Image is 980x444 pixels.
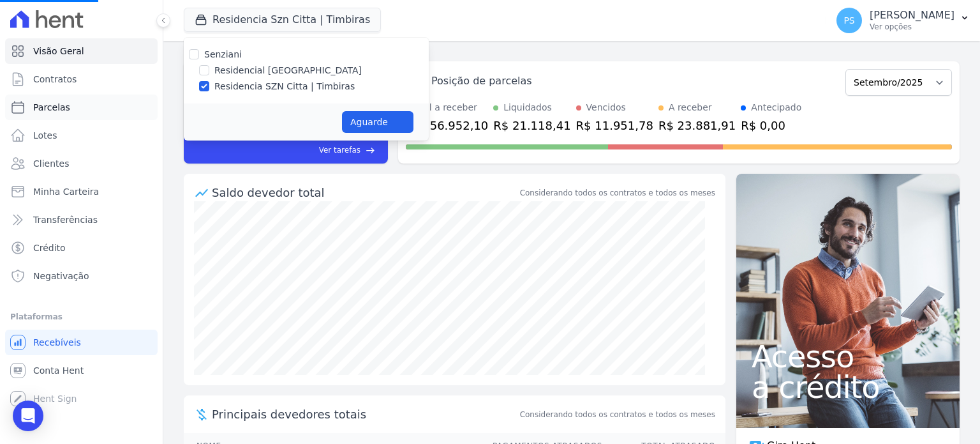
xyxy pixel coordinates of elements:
span: Lotes [33,129,57,142]
span: Considerando todos os contratos e todos os meses [520,409,715,420]
div: Liquidados [503,101,552,114]
label: Senziani [204,49,242,59]
a: Transferências [5,207,158,233]
a: Clientes [5,151,158,176]
a: Conta Hent [5,358,158,383]
div: Open Intercom Messenger [13,401,43,431]
button: Aguarde [342,111,413,133]
div: R$ 56.952,10 [411,117,488,134]
div: R$ 0,00 [741,117,801,134]
span: Ver tarefas [319,144,360,156]
a: Ver tarefas east [231,144,375,156]
p: Ver opções [870,22,954,32]
span: Visão Geral [33,45,84,57]
a: Parcelas [5,95,158,120]
label: Residencia SZN Citta | Timbiras [214,80,355,93]
div: A receber [669,101,712,114]
a: Lotes [5,123,158,148]
span: Contratos [33,73,77,86]
span: PS [843,16,854,25]
div: Posição de parcelas [431,73,532,89]
span: Recebíveis [33,336,81,349]
p: [PERSON_NAME] [870,9,954,22]
span: a crédito [752,372,944,402]
a: Contratos [5,66,158,92]
span: Minha Carteira [33,185,99,198]
span: Clientes [33,157,69,170]
div: R$ 11.951,78 [576,117,653,134]
span: Crédito [33,241,66,254]
a: Negativação [5,263,158,289]
div: Plataformas [10,309,152,325]
span: Negativação [33,270,89,282]
div: Considerando todos os contratos e todos os meses [520,187,715,199]
div: Antecipado [751,101,801,114]
span: Transferências [33,213,98,226]
div: Saldo devedor total [212,184,517,201]
span: east [366,146,375,155]
a: Visão Geral [5,38,158,64]
button: PS [PERSON_NAME] Ver opções [826,3,980,38]
button: Residencia Szn Citta | Timbiras [184,8,381,32]
label: Residencial [GEOGRAPHIC_DATA] [214,64,362,77]
span: Parcelas [33,101,70,114]
div: Total a receber [411,101,488,114]
span: Conta Hent [33,364,84,377]
div: Vencidos [586,101,626,114]
span: Acesso [752,341,944,372]
div: R$ 23.881,91 [658,117,736,134]
div: R$ 21.118,41 [493,117,570,134]
span: Principais devedores totais [212,406,517,423]
a: Crédito [5,235,158,261]
a: Minha Carteira [5,179,158,204]
a: Recebíveis [5,330,158,355]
